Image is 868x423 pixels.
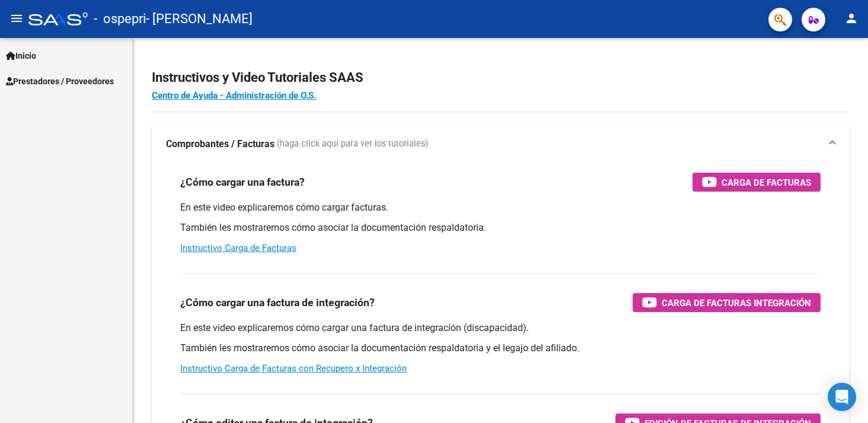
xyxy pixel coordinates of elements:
p: También les mostraremos cómo asociar la documentación respaldatoria. [180,221,821,234]
span: - ospepri [94,6,146,32]
span: Carga de Facturas [722,175,811,190]
span: Inicio [6,49,36,62]
mat-expansion-panel-header: Comprobantes / Facturas (haga click aquí para ver los tutoriales) [152,125,849,163]
h2: Instructivos y Video Tutoriales SAAS [152,66,849,89]
div: Open Intercom Messenger [828,383,856,411]
a: Instructivo Carga de Facturas con Recupero x Integración [180,363,407,374]
a: Instructivo Carga de Facturas [180,243,296,253]
h3: ¿Cómo cargar una factura de integración? [180,294,375,311]
h3: ¿Cómo cargar una factura? [180,174,305,190]
span: Carga de Facturas Integración [662,295,811,310]
span: - [PERSON_NAME] [146,6,253,32]
p: También les mostraremos cómo asociar la documentación respaldatoria y el legajo del afiliado. [180,342,821,355]
p: En este video explicaremos cómo cargar una factura de integración (discapacidad). [180,322,821,335]
span: Prestadores / Proveedores [6,75,114,88]
span: (haga click aquí para ver los tutoriales) [277,138,428,151]
p: En este video explicaremos cómo cargar facturas. [180,201,821,214]
mat-icon: person [844,11,859,26]
a: Centro de Ayuda - Administración de O.S. [152,90,316,101]
mat-icon: menu [9,11,24,26]
button: Carga de Facturas Integración [633,293,821,312]
button: Carga de Facturas [693,173,821,192]
strong: Comprobantes / Facturas [166,138,275,151]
